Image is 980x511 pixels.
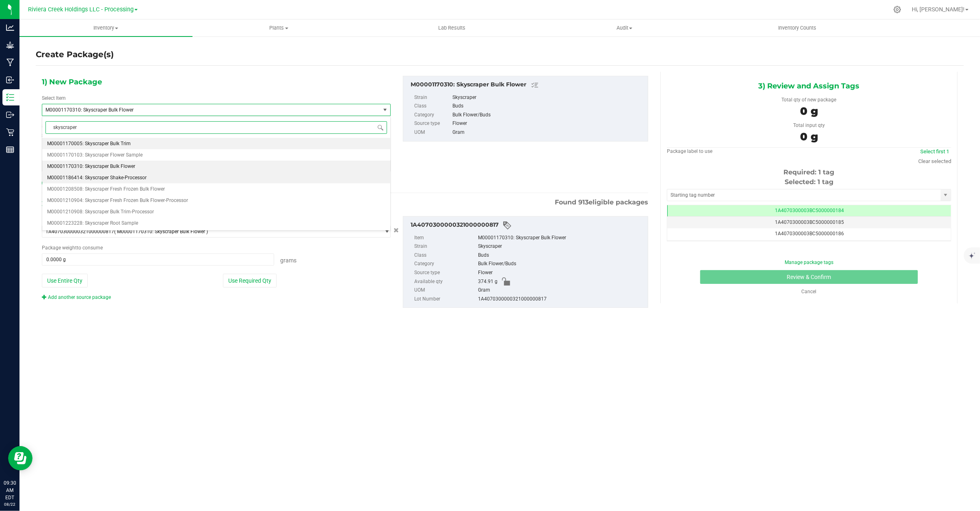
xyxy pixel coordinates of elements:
div: 1A4070300000321000000817 [478,295,644,304]
span: 1) New Package [42,76,102,88]
span: 1A4070300003BC5000000184 [775,208,844,213]
span: 0 g [800,105,818,118]
div: M00001170310: Skyscraper Bulk Flower [478,234,644,243]
label: Item [414,234,477,243]
div: Bulk Flower/Buds [452,111,644,120]
inline-svg: Reports [6,146,14,154]
div: Flower [452,119,644,128]
iframe: Resource center [8,446,32,470]
span: Hi, [PERSON_NAME]! [912,6,965,13]
label: Lot Number [414,295,477,304]
span: 3) Review and Assign Tags [759,80,860,92]
a: Audit [538,19,711,36]
button: Use Entire Qty [42,274,88,288]
span: select [941,189,951,201]
div: Gram [478,286,644,295]
a: Add another source package [42,294,111,300]
label: Select Item [42,94,66,102]
label: UOM [414,286,477,295]
button: Cancel button [392,225,402,236]
span: select [380,104,390,116]
inline-svg: Retail [6,128,14,136]
label: Category [414,260,477,268]
label: Class [414,102,451,111]
button: Review & Confirm [700,270,918,284]
span: Required: 1 tag [784,168,835,176]
inline-svg: Analytics [6,24,14,32]
inline-svg: Inventory [6,93,14,101]
span: Lab Results [427,24,476,32]
label: Available qty [414,277,477,286]
inline-svg: Outbound [6,111,14,119]
span: Total qty of new package [782,97,837,103]
span: Found eligible packages [555,198,648,207]
input: Starting tag number [667,189,941,201]
h4: Create Package(s) [36,49,114,60]
span: Selected: 1 tag [785,178,833,186]
inline-svg: Manufacturing [6,58,14,67]
a: Plants [193,19,366,36]
span: Inventory [19,24,193,32]
label: Category [414,111,451,120]
span: 1A4070300003BC5000000185 [775,219,844,225]
div: M00001170310: Skyscraper Bulk Flower [411,80,644,90]
div: Bulk Flower/Buds [478,260,644,268]
a: Clear selected [918,158,951,164]
span: 374.91 g [478,277,498,286]
div: Gram [452,128,644,137]
inline-svg: Inbound [6,76,14,84]
div: Buds [452,102,644,111]
a: Lab Results [365,19,538,36]
a: Inventory [19,19,193,36]
div: Flower [478,268,644,277]
label: Strain [414,242,477,251]
button: Use Required Qty [223,274,277,288]
span: M00001170310: Skyscraper Bulk Flower [45,107,363,113]
label: UOM [414,128,451,137]
label: Class [414,251,477,260]
label: Source type [414,119,451,128]
p: 09:30 AM EDT [4,479,16,501]
inline-svg: Grow [6,41,14,49]
a: Inventory Counts [711,19,884,36]
a: Select first 1 [920,148,949,155]
span: Package label to use [667,148,712,154]
a: Manage package tags [785,260,833,265]
a: Cancel [802,289,817,294]
span: Inventory Counts [768,24,828,32]
div: Skyscraper [452,93,644,102]
span: Plants [193,24,365,32]
span: Total input qty [793,122,825,128]
span: 1A4070300003BC5000000186 [775,231,844,236]
span: 913 [578,198,588,206]
div: 1A4070300000321000000817 [411,221,644,230]
p: 08/22 [4,501,16,507]
span: Audit [539,24,711,32]
span: 0 g [800,130,818,143]
div: Manage settings [892,6,902,13]
label: Source type [414,268,477,277]
label: Strain [414,93,451,102]
span: Riviera Creek Holdings LLC - Processing [28,6,134,13]
span: Grams [280,257,296,264]
div: Skyscraper [478,242,644,251]
div: Buds [478,251,644,260]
